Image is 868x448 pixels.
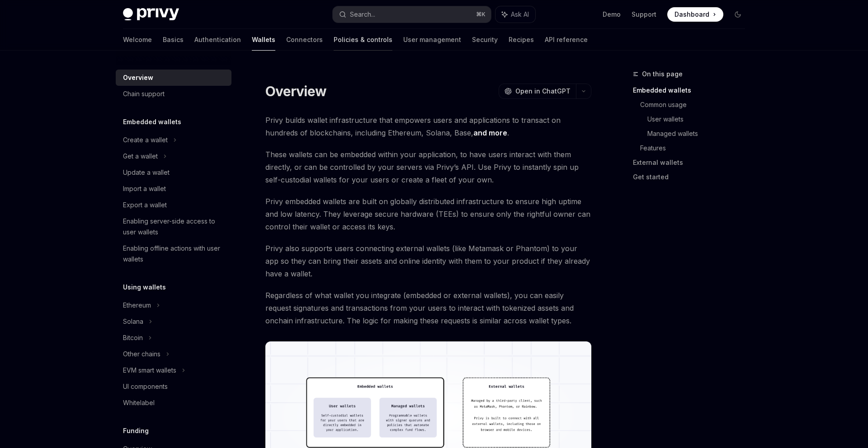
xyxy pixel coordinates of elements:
[123,200,167,210] div: Export a wallet
[123,29,152,51] a: Welcome
[265,289,591,327] span: Regardless of what wallet you integrate (embedded or external wallets), you can easily request si...
[123,332,143,343] div: Bitcoin
[265,83,326,99] h1: Overview
[265,148,591,186] span: These wallets can be embedded within your application, to have users interact with them directly,...
[116,213,231,240] a: Enabling server-side access to user wallets
[472,29,498,51] a: Security
[163,29,184,51] a: Basics
[640,141,752,155] a: Features
[495,6,535,23] button: Ask AI
[640,98,752,112] a: Common usage
[123,8,179,21] img: dark logo
[499,84,576,99] button: Open in ChatGPT
[123,89,165,99] div: Chain support
[116,240,231,267] a: Enabling offline actions with user wallets
[642,69,683,79] span: On this page
[116,70,231,86] a: Overview
[123,365,176,376] div: EVM smart wallets
[731,7,745,22] button: Toggle dark mode
[123,381,168,392] div: UI components
[265,114,591,139] span: Privy builds wallet infrastructure that empowers users and applications to transact on hundreds o...
[123,167,170,178] div: Update a wallet
[123,282,166,293] h5: Using wallets
[123,216,226,238] div: Enabling server-side access to user wallets
[116,197,231,213] a: Export a wallet
[194,29,241,51] a: Authentication
[123,349,160,359] div: Other chains
[265,242,591,280] span: Privy also supports users connecting external wallets (like Metamask or Phantom) to your app so t...
[116,86,231,102] a: Chain support
[123,425,149,436] h5: Funding
[116,378,231,395] a: UI components
[286,29,323,51] a: Connectors
[123,397,155,408] div: Whitelabel
[633,83,752,98] a: Embedded wallets
[632,10,656,19] a: Support
[350,9,375,20] div: Search...
[509,29,534,51] a: Recipes
[123,183,166,194] div: Import a wallet
[123,316,143,327] div: Solana
[675,10,709,19] span: Dashboard
[603,10,621,19] a: Demo
[515,87,571,96] span: Open in ChatGPT
[252,29,275,51] a: Wallets
[511,10,529,19] span: Ask AI
[116,395,231,411] a: Whitelabel
[123,243,226,265] div: Enabling offline actions with user wallets
[265,195,591,233] span: Privy embedded wallets are built on globally distributed infrastructure to ensure high uptime and...
[633,155,752,170] a: External wallets
[545,29,588,51] a: API reference
[123,72,153,83] div: Overview
[123,300,151,311] div: Ethereum
[333,6,491,23] button: Search...⌘K
[647,126,752,141] a: Managed wallets
[647,112,752,126] a: User wallets
[116,181,231,197] a: Import a wallet
[116,164,231,181] a: Update a wallet
[123,117,181,127] h5: Embedded wallets
[403,29,461,51] a: User management
[667,7,723,22] a: Dashboard
[334,29,392,51] a: Policies & controls
[123,135,168,145] div: Create a wallet
[473,128,507,138] a: and more
[476,11,486,18] span: ⌘ K
[633,170,752,184] a: Get started
[123,151,158,162] div: Get a wallet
